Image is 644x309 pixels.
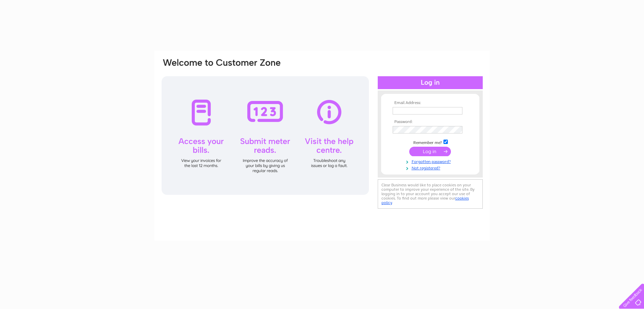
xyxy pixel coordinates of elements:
a: Not registered? [393,164,470,171]
th: Email Address: [391,101,470,105]
td: Remember me? [391,139,470,145]
th: Password: [391,120,470,124]
div: Clear Business would like to place cookies on your computer to improve your experience of the sit... [378,179,483,209]
a: Forgotten password? [393,158,470,164]
a: cookies policy [381,196,469,205]
input: Submit [409,147,451,156]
